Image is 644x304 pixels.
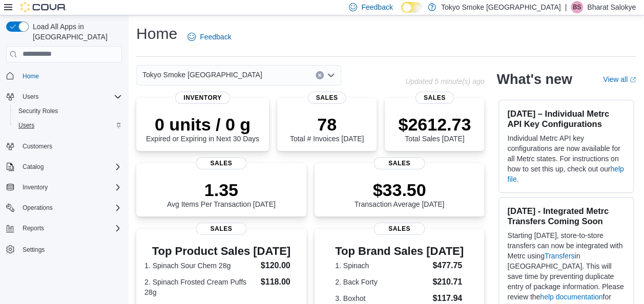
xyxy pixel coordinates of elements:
p: Tokyo Smoke [GEOGRAPHIC_DATA] [441,1,561,13]
p: 1.35 [167,180,276,200]
h3: [DATE] – Individual Metrc API Key Configurations [507,108,625,129]
button: Users [18,91,43,103]
span: Sales [196,223,246,235]
p: 78 [290,114,364,135]
span: Catalog [18,161,122,173]
span: Tokyo Smoke [GEOGRAPHIC_DATA] [142,69,262,81]
h1: Home [136,24,177,44]
span: Reports [23,224,44,232]
span: Sales [416,92,454,104]
button: Catalog [2,160,126,174]
span: Sales [374,223,425,235]
button: Reports [2,221,126,235]
dt: 2. Back Forty [335,277,428,287]
dt: 2. Spinach Frosted Cream Puffs 28g [144,277,257,297]
span: Sales [374,157,425,169]
span: Settings [23,246,45,254]
h3: Top Product Sales [DATE] [144,245,298,257]
span: Security Roles [18,107,58,115]
span: Home [18,70,122,82]
button: Operations [18,202,57,214]
dt: 3. Boxhot [335,293,428,303]
button: Customers [2,139,126,154]
span: Feedback [361,2,392,12]
div: Bharat Salokye [571,1,583,13]
a: Users [14,119,38,132]
a: help documentation [540,293,603,301]
a: Home [18,70,43,82]
dt: 1. Spinach [335,260,428,271]
a: Transfers [545,252,575,260]
button: Inventory [2,180,126,194]
span: Dark Mode [401,13,402,13]
span: Inventory [23,183,48,191]
a: View allExternal link [603,75,636,83]
nav: Complex example [6,64,122,284]
dd: $118.00 [261,276,298,288]
button: Home [2,69,126,83]
dd: $120.00 [261,259,298,272]
div: Avg Items Per Transaction [DATE] [167,180,276,208]
a: help file [507,165,624,183]
p: $2612.73 [398,114,471,135]
button: Open list of options [327,71,335,79]
dd: $210.71 [432,276,464,288]
p: Updated 5 minute(s) ago [405,77,484,85]
span: Users [18,91,122,103]
span: Users [18,121,34,129]
a: Feedback [183,27,235,47]
div: Total # Invoices [DATE] [290,114,364,143]
span: Inventory [18,181,122,193]
button: Clear input [316,71,324,79]
p: | [565,1,567,13]
img: Cova [20,2,67,12]
div: Transaction Average [DATE] [355,180,445,208]
dt: 1. Spinach Sour Chem 28g [144,260,257,271]
h3: Top Brand Sales [DATE] [335,245,464,257]
span: Customers [18,140,122,153]
span: Sales [196,157,246,169]
input: Dark Mode [401,2,423,13]
a: Security Roles [14,105,62,117]
div: Total Sales [DATE] [398,114,471,143]
button: Settings [2,242,126,256]
button: Catalog [18,161,48,173]
h3: [DATE] - Integrated Metrc Transfers Coming Soon [507,206,625,226]
a: Customers [18,140,56,153]
svg: External link [630,77,636,83]
div: Expired or Expiring in Next 30 Days [146,114,259,143]
h2: What's new [496,71,572,88]
button: Inventory [18,181,52,193]
span: Operations [18,202,122,214]
button: Operations [2,201,126,215]
a: Settings [18,244,49,256]
span: Home [23,72,39,80]
button: Security Roles [10,104,126,118]
p: Individual Metrc API key configurations are now available for all Metrc states. For instructions ... [507,133,625,184]
span: Customers [23,142,52,150]
span: BS [573,1,581,13]
span: Operations [23,204,53,212]
span: Catalog [23,163,44,171]
span: Security Roles [14,105,122,117]
span: Load All Apps in [GEOGRAPHIC_DATA] [29,21,122,42]
span: Feedback [200,32,231,42]
button: Reports [18,222,48,234]
span: Settings [18,243,122,255]
span: Inventory [175,92,230,104]
span: Users [14,119,122,132]
button: Users [2,90,126,104]
p: $33.50 [355,180,445,200]
dd: $477.75 [432,259,464,272]
p: 0 units / 0 g [146,114,259,135]
p: Bharat Salokye [587,1,636,13]
span: Reports [18,222,122,234]
span: Users [23,93,38,101]
span: Sales [308,92,346,104]
button: Users [10,118,126,133]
